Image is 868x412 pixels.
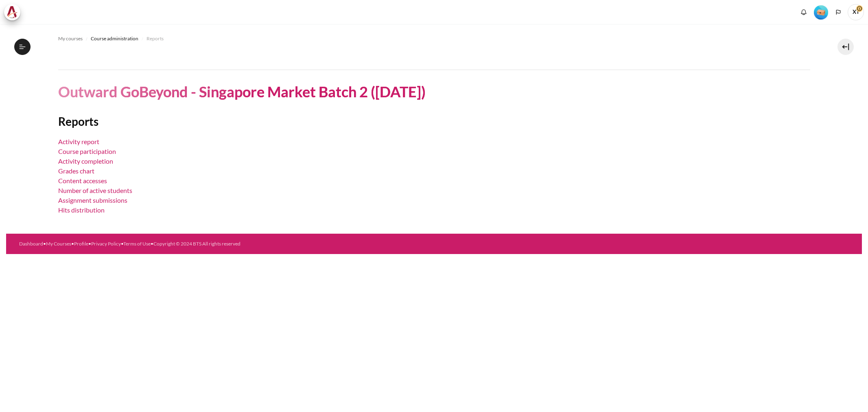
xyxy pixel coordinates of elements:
a: My Courses [46,241,71,247]
a: Level #1 [811,4,831,20]
a: Activity completion [58,157,113,165]
a: User menu [848,4,864,20]
button: Languages [832,6,844,18]
a: My courses [58,34,83,44]
a: Course participation [58,147,116,155]
section: Content [6,24,862,234]
a: Reports [146,34,164,44]
a: Hits distribution [58,206,105,214]
nav: Navigation bar [58,32,810,45]
h1: Outward GoBeyond - Singapore Market Batch 2 ([DATE]) [58,82,426,101]
a: Grades chart [58,167,94,175]
a: Terms of Use [123,241,151,247]
img: Level #1 [814,5,828,20]
span: XT [848,4,864,20]
a: Privacy Policy [91,241,121,247]
span: My courses [58,35,83,42]
span: Reports [146,35,164,42]
div: Show notification window with no new notifications [798,6,810,18]
a: Content accesses [58,177,107,184]
div: Level #1 [814,4,828,20]
a: Profile [74,241,88,247]
div: • • • • • [19,240,487,248]
img: Architeck [7,6,18,18]
h2: Reports [58,114,810,129]
a: Assignment submissions [58,196,127,204]
a: Activity report [58,138,99,145]
a: Dashboard [19,241,43,247]
a: Architeck Architeck [4,4,24,20]
a: Copyright © 2024 BTS All rights reserved [153,241,241,247]
span: Course administration [91,35,138,42]
a: Number of active students [58,186,132,194]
